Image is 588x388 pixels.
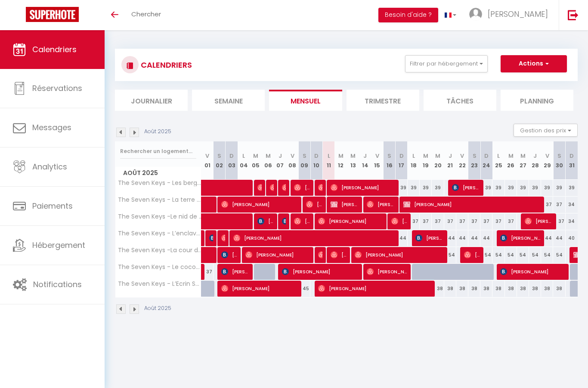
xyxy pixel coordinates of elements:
[480,141,492,180] th: 24
[391,213,407,229] span: [PERSON_NAME]
[468,141,480,180] th: 23
[359,141,371,180] th: 14
[569,152,574,160] abbr: D
[432,213,444,229] div: 37
[505,281,517,297] div: 38
[294,179,310,196] span: [PERSON_NAME]
[566,230,578,246] div: 40
[529,281,541,297] div: 38
[117,281,203,287] span: The Seven Keys - L’Ecrin Savoyard
[363,152,367,160] abbr: J
[257,179,261,196] span: [PERSON_NAME]
[480,281,492,297] div: 38
[497,152,500,160] abbr: L
[328,152,330,160] abbr: L
[420,213,432,229] div: 37
[505,180,517,196] div: 39
[139,55,192,75] h3: CALENDRIERS
[553,281,565,297] div: 38
[468,281,480,297] div: 38
[117,213,203,220] span: The Seven Keys -Le nid de Payre
[282,263,358,280] span: [PERSON_NAME]
[517,180,529,196] div: 39
[117,247,203,253] span: The Seven Keys -La cour du Barrès
[533,152,537,160] abbr: J
[553,180,565,196] div: 39
[32,44,77,55] span: Calendriers
[318,179,322,196] span: [PERSON_NAME]
[408,141,420,180] th: 18
[221,247,237,263] span: [PERSON_NAME]
[144,304,171,313] p: Août 2025
[117,180,203,186] span: The Seven Keys - Les berges de l’Ouveze
[120,144,196,159] input: Rechercher un logement...
[286,141,298,180] th: 08
[32,240,85,250] span: Hébergement
[279,152,282,160] abbr: J
[144,128,171,136] p: Août 2025
[456,141,468,180] th: 22
[396,230,408,246] div: 44
[221,230,225,246] span: [PERSON_NAME]
[32,200,73,211] span: Paiements
[412,152,415,160] abbr: L
[444,213,456,229] div: 37
[456,281,468,297] div: 38
[541,197,553,213] div: 37
[480,230,492,246] div: 44
[238,141,250,180] th: 04
[529,247,541,263] div: 54
[541,247,553,263] div: 54
[508,152,514,160] abbr: M
[117,264,203,270] span: The Seven Keys - Le cocon des neiges
[117,197,203,203] span: The Seven Keys - La terre du Rhone
[432,141,444,180] th: 20
[33,279,82,290] span: Notifications
[424,90,496,111] li: Tâches
[444,230,456,246] div: 44
[501,90,573,111] li: Planning
[432,180,444,196] div: 39
[282,179,286,196] span: [PERSON_NAME]
[269,90,342,111] li: Mensuel
[492,213,504,229] div: 37
[233,230,394,246] span: [PERSON_NAME]
[566,213,578,229] div: 34
[387,152,391,160] abbr: S
[214,141,226,180] th: 02
[432,281,444,297] div: 38
[517,247,529,263] div: 54
[338,152,344,160] abbr: M
[553,197,565,213] div: 37
[541,281,553,297] div: 38
[314,152,319,160] abbr: D
[553,230,565,246] div: 44
[257,213,273,229] span: [PERSON_NAME]
[505,141,517,180] th: 26
[423,152,428,160] abbr: M
[245,247,309,263] span: [PERSON_NAME]
[26,7,79,22] img: Super Booking
[115,90,188,111] li: Journalier
[456,230,468,246] div: 44
[209,230,213,246] span: [PERSON_NAME]
[473,152,477,160] abbr: S
[541,180,553,196] div: 39
[520,152,526,160] abbr: M
[399,152,404,160] abbr: D
[464,247,480,263] span: [PERSON_NAME]
[444,247,456,263] div: 54
[405,55,488,72] button: Filtrer par hébergement
[282,213,286,229] span: [PERSON_NAME][MEDICAL_DATA]
[480,180,492,196] div: 39
[408,180,420,196] div: 39
[226,141,238,180] th: 03
[501,55,567,72] button: Actions
[566,180,578,196] div: 39
[250,141,262,180] th: 05
[420,141,432,180] th: 19
[480,213,492,229] div: 37
[335,141,347,180] th: 12
[484,152,489,160] abbr: D
[420,180,432,196] div: 39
